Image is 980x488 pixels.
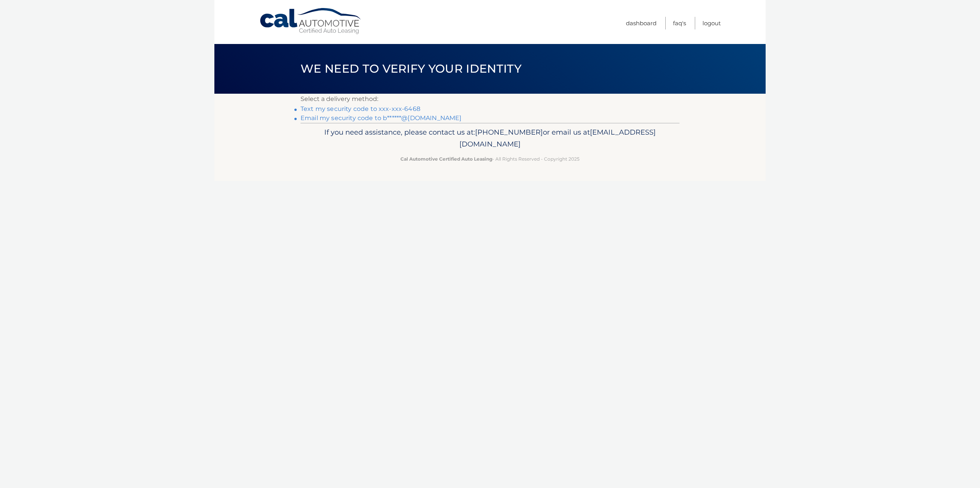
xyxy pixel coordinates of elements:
[475,128,543,137] span: [PHONE_NUMBER]
[305,155,675,163] p: - All Rights Reserved - Copyright 2025
[301,114,462,122] a: Email my security code to b******@[DOMAIN_NAME]
[626,17,657,29] a: Dashboard
[301,105,420,112] a: Text my security code to xxx-xxx-6468
[301,94,679,104] p: Select a delivery method:
[259,8,363,35] a: Cal Automotive
[673,17,686,29] a: FAQ's
[305,126,675,151] p: If you need assistance, please contact us at: or email us at
[400,156,492,162] strong: Cal Automotive Certified Auto Leasing
[301,62,521,76] span: We need to verify your identity
[702,17,721,29] a: Logout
